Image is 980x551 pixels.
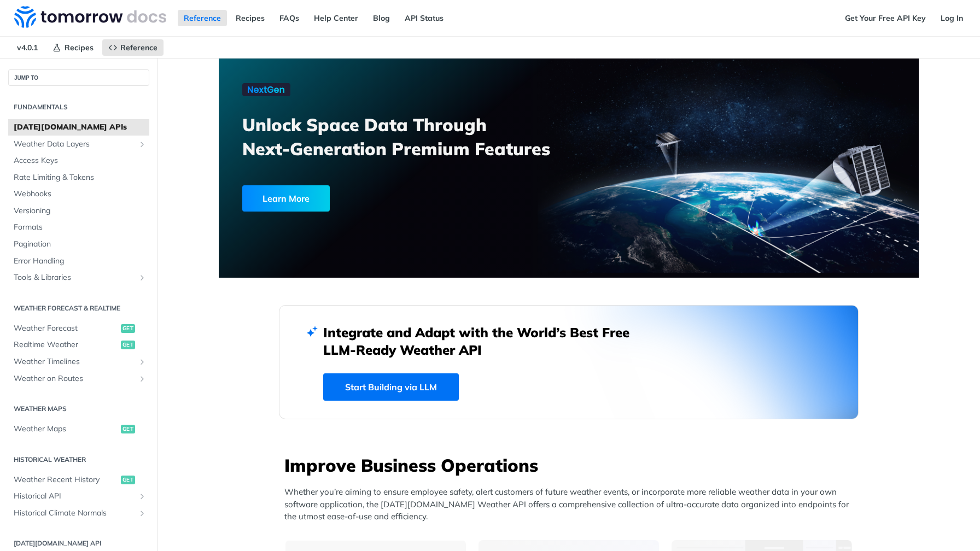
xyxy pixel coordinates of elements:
[242,185,330,212] div: Learn More
[14,139,135,150] span: Weather Data Layers
[14,6,166,28] img: Tomorrow.io Weather API Docs
[8,169,149,186] a: Rate Limiting & Tokens
[14,373,135,384] span: Weather on Routes
[14,222,147,233] span: Formats
[14,122,147,133] span: [DATE][DOMAIN_NAME] APIs
[8,102,149,112] h2: Fundamentals
[14,256,147,267] span: Error Handling
[65,43,94,52] span: Recipes
[242,113,581,161] h3: Unlock Space Data Through Next-Generation Premium Features
[935,10,969,26] a: Log In
[8,505,149,521] a: Historical Climate NormalsShow subpages for Historical Climate Normals
[138,509,147,518] button: Show subpages for Historical Climate Normals
[138,492,147,501] button: Show subpages for Historical API
[8,119,149,136] a: [DATE][DOMAIN_NAME] APIs
[8,303,149,313] h2: Weather Forecast & realtime
[242,185,513,212] a: Learn More
[8,488,149,505] a: Historical APIShow subpages for Historical API
[14,189,147,200] span: Webhooks
[8,404,149,414] h2: Weather Maps
[14,491,135,502] span: Historical API
[14,172,147,183] span: Rate Limiting & Tokens
[8,269,149,286] a: Tools & LibrariesShow subpages for Tools & Libraries
[8,421,149,437] a: Weather Mapsget
[399,10,450,26] a: API Status
[8,538,149,548] h2: [DATE][DOMAIN_NAME] API
[121,341,135,349] span: get
[323,373,459,401] a: Start Building via LLM
[8,337,149,353] a: Realtime Weatherget
[14,424,118,435] span: Weather Maps
[102,39,164,56] a: Reference
[8,236,149,253] a: Pagination
[120,43,157,52] span: Reference
[8,455,149,465] h2: Historical Weather
[230,10,271,26] a: Recipes
[121,425,135,433] span: get
[138,374,147,383] button: Show subpages for Weather on Routes
[242,83,290,96] img: NextGen
[8,203,149,219] a: Versioning
[11,39,44,56] span: v4.0.1
[308,10,364,26] a: Help Center
[8,354,149,370] a: Weather TimelinesShow subpages for Weather Timelines
[8,136,149,153] a: Weather Data LayersShow subpages for Weather Data Layers
[138,357,147,366] button: Show subpages for Weather Timelines
[839,10,932,26] a: Get Your Free API Key
[14,272,135,283] span: Tools & Libraries
[14,323,118,334] span: Weather Forecast
[14,206,147,216] span: Versioning
[273,10,305,26] a: FAQs
[14,508,135,519] span: Historical Climate Normals
[121,476,135,484] span: get
[8,253,149,269] a: Error Handling
[178,10,227,26] a: Reference
[14,339,118,350] span: Realtime Weather
[138,140,147,149] button: Show subpages for Weather Data Layers
[8,186,149,202] a: Webhooks
[121,324,135,333] span: get
[367,10,396,26] a: Blog
[8,153,149,169] a: Access Keys
[284,486,859,523] p: Whether you’re aiming to ensure employee safety, alert customers of future weather events, or inc...
[14,155,147,166] span: Access Keys
[14,239,147,250] span: Pagination
[8,320,149,337] a: Weather Forecastget
[46,39,100,56] a: Recipes
[8,69,149,86] button: JUMP TO
[8,219,149,236] a: Formats
[138,273,147,282] button: Show subpages for Tools & Libraries
[323,324,646,359] h2: Integrate and Adapt with the World’s Best Free LLM-Ready Weather API
[14,474,118,485] span: Weather Recent History
[8,371,149,387] a: Weather on RoutesShow subpages for Weather on Routes
[8,472,149,488] a: Weather Recent Historyget
[14,356,135,367] span: Weather Timelines
[284,453,859,477] h3: Improve Business Operations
